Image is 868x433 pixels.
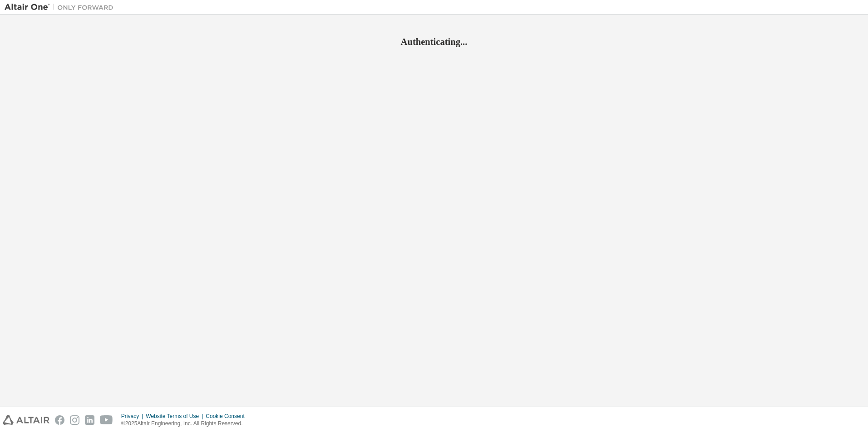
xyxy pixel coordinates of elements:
[121,413,146,420] div: Privacy
[121,420,250,428] p: © 2025 Altair Engineering, Inc. All Rights Reserved.
[5,3,118,12] img: Altair One
[146,413,206,420] div: Website Terms of Use
[55,415,64,425] img: facebook.svg
[70,415,79,425] img: instagram.svg
[85,415,94,425] img: linkedin.svg
[206,413,250,420] div: Cookie Consent
[5,36,863,48] h2: Authenticating...
[3,415,49,425] img: altair_logo.svg
[100,415,113,425] img: youtube.svg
